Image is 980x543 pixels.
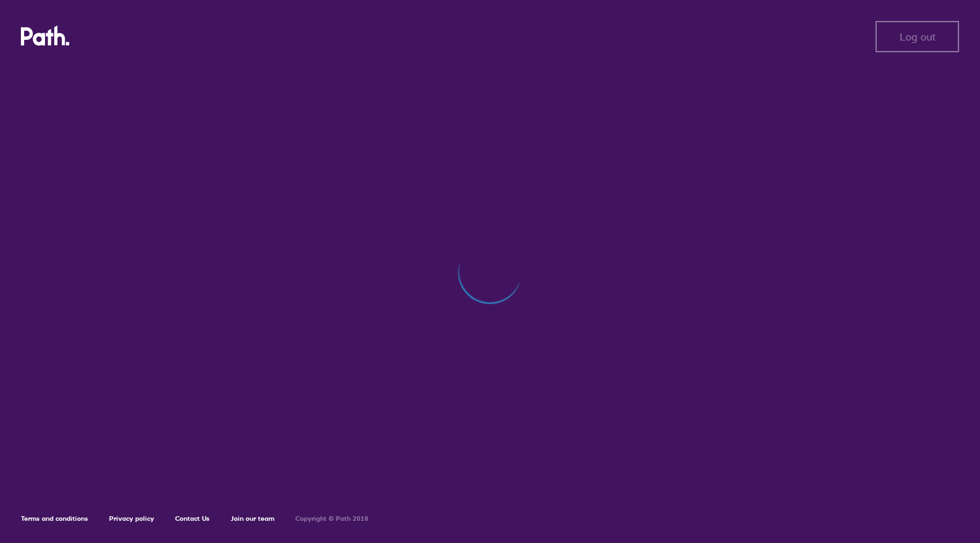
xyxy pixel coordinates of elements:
[21,514,88,523] a: Terms and conditions
[295,515,368,523] h6: Copyright © Path 2018
[109,514,154,523] a: Privacy policy
[900,31,936,42] span: Log out
[175,514,210,523] a: Contact Us
[231,514,274,523] a: Join our team
[875,21,959,52] button: Log out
